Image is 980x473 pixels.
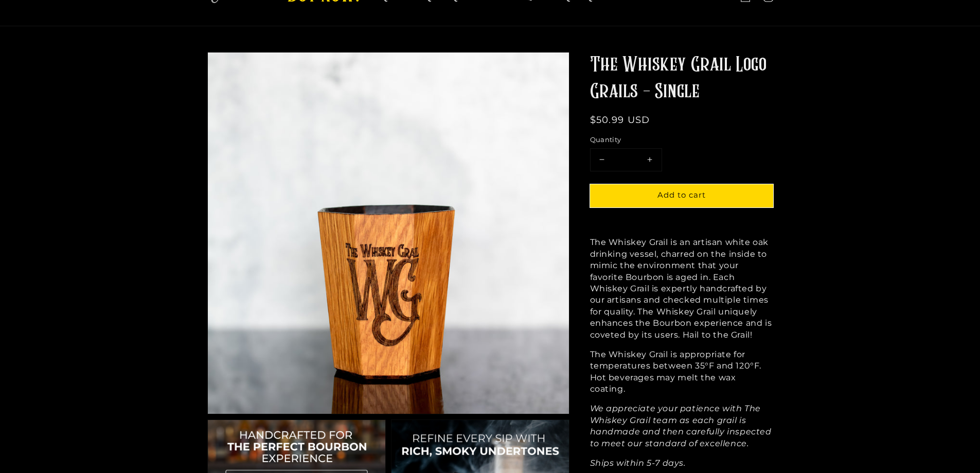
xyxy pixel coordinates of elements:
[590,135,773,145] label: Quantity
[657,190,706,200] span: Add to cart
[590,114,650,126] span: $50.99 USD
[590,349,762,394] span: The Whiskey Grail is appropriate for temperatures between 35°F and 120°F. Hot beverages may melt ...
[590,52,773,106] h1: The Whiskey Grail Logo Grails - Single
[590,458,686,468] em: Ships within 5-7 days.
[590,237,773,341] p: The Whiskey Grail is an artisan white oak drinking vessel, charred on the inside to mimic the env...
[590,184,773,207] button: Add to cart
[590,404,772,448] em: We appreciate your patience with The Whiskey Grail team as each grail is handmade and then carefu...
